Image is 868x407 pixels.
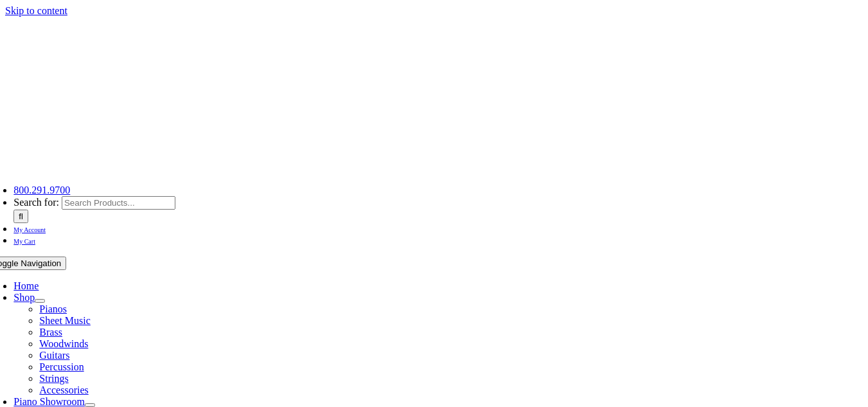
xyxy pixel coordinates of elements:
[39,361,84,372] a: Percussion
[13,223,46,234] a: My Account
[13,238,35,245] span: My Cart
[39,338,88,349] a: Woodwinds
[13,197,59,208] span: Search for:
[62,196,175,210] input: Search Products...
[39,373,68,384] a: Strings
[13,292,35,303] a: Shop
[13,210,28,223] input: Search
[39,303,67,314] a: Pianos
[13,396,85,407] a: Piano Showroom
[35,299,45,303] button: Open submenu of Shop
[39,350,69,361] a: Guitars
[39,384,88,395] a: Accessories
[39,327,62,338] a: Brass
[13,226,46,233] span: My Account
[85,403,95,407] button: Open submenu of Piano Showroom
[13,280,39,291] a: Home
[13,235,35,246] a: My Cart
[39,315,91,326] a: Sheet Music
[5,5,67,16] a: Skip to content
[13,185,70,195] a: 800.291.9700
